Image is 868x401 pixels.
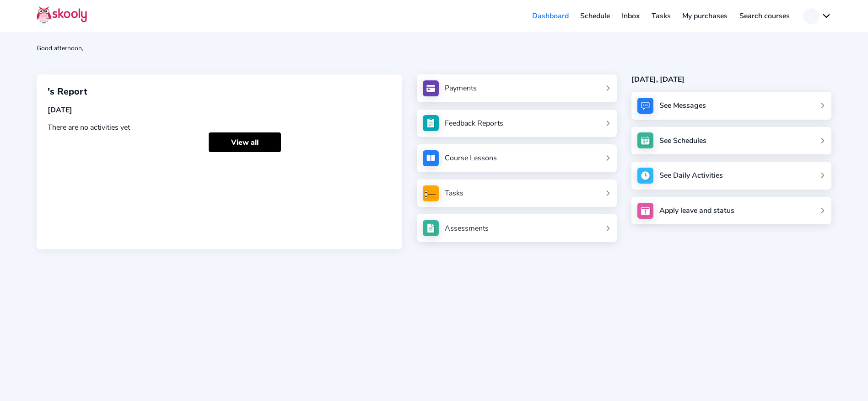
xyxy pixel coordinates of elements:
[445,223,489,233] div: Assessments
[637,132,653,148] img: schedule.jpg
[37,6,87,24] img: Skooly
[209,132,281,152] a: View all
[631,74,831,84] div: [DATE], [DATE]
[616,9,646,23] a: Inbox
[48,105,391,115] div: [DATE]
[423,220,439,236] img: assessments.jpg
[659,136,706,146] div: See Schedules
[37,44,831,53] div: Good afternoon,
[631,162,831,190] a: See Daily Activities
[423,115,611,131] a: Feedback Reports
[659,100,706,111] div: See Messages
[423,150,439,166] img: courses.jpg
[48,122,391,132] div: There are no activities yet
[445,153,497,163] div: Course Lessons
[423,80,439,96] img: payments.jpg
[445,83,477,93] div: Payments
[423,150,611,166] a: Course Lessons
[48,85,87,98] span: 's Report
[526,9,575,23] a: Dashboard
[575,9,616,23] a: Schedule
[637,203,653,219] img: apply_leave.jpg
[659,170,723,180] div: See Daily Activities
[445,118,503,128] div: Feedback Reports
[631,197,831,225] a: Apply leave and status
[676,9,733,23] a: My purchases
[423,185,439,201] img: tasksForMpWeb.png
[733,9,796,23] a: Search courses
[637,98,653,114] img: messages.jpg
[646,9,677,23] a: Tasks
[423,115,439,131] img: see_atten.jpg
[803,8,831,24] button: chevron down outline
[637,168,653,184] img: activity.jpg
[631,127,831,155] a: See Schedules
[423,185,611,201] a: Tasks
[423,220,611,236] a: Assessments
[445,188,464,198] div: Tasks
[659,206,734,216] div: Apply leave and status
[423,80,611,96] a: Payments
